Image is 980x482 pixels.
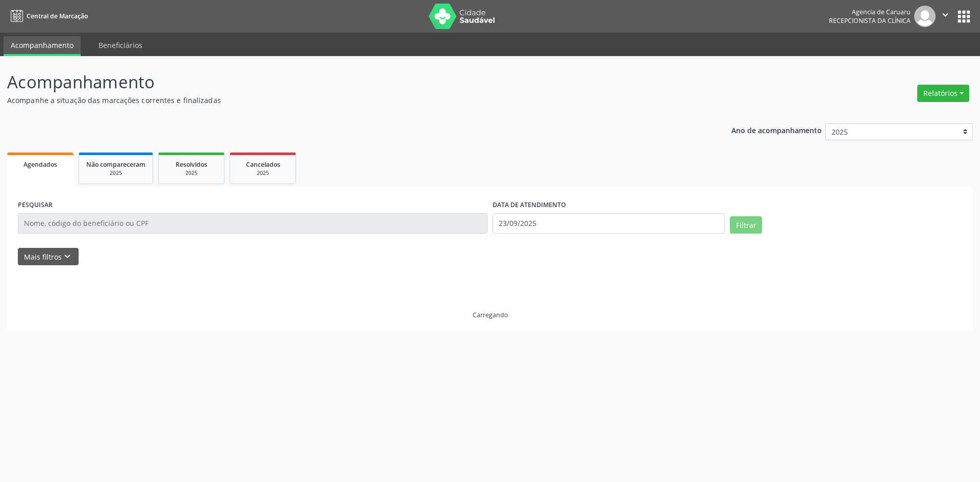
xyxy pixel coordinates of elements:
[7,95,683,106] p: Acompanhe a situação das marcações correntes e finalizadas
[940,9,951,20] i: 
[936,6,955,27] button: 
[7,69,683,95] p: Acompanhamento
[237,169,288,177] div: 2025
[176,160,207,169] span: Resolvidos
[829,16,911,25] span: Recepcionista da clínica
[7,8,88,24] a: Central de Marcação
[914,6,936,27] img: img
[917,85,969,102] button: Relatórios
[829,8,911,16] div: Agencia de Caruaru
[473,311,508,319] div: Carregando
[18,248,79,266] button: Mais filtroskeyboard_arrow_down
[493,197,566,213] label: DATA DE ATENDIMENTO
[91,36,150,54] a: Beneficiários
[86,169,145,177] div: 2025
[18,213,487,234] input: Nome, código do beneficiário ou CPF
[955,8,973,26] button: apps
[246,160,280,169] span: Cancelados
[62,251,73,262] i: keyboard_arrow_down
[4,36,81,56] a: Acompanhamento
[23,160,57,169] span: Agendados
[493,213,725,234] input: Selecione um intervalo
[166,169,217,177] div: 2025
[27,12,88,20] span: Central de Marcação
[18,197,53,213] label: PESQUISAR
[86,160,145,169] span: Não compareceram
[730,216,762,234] button: Filtrar
[731,123,822,136] p: Ano de acompanhamento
